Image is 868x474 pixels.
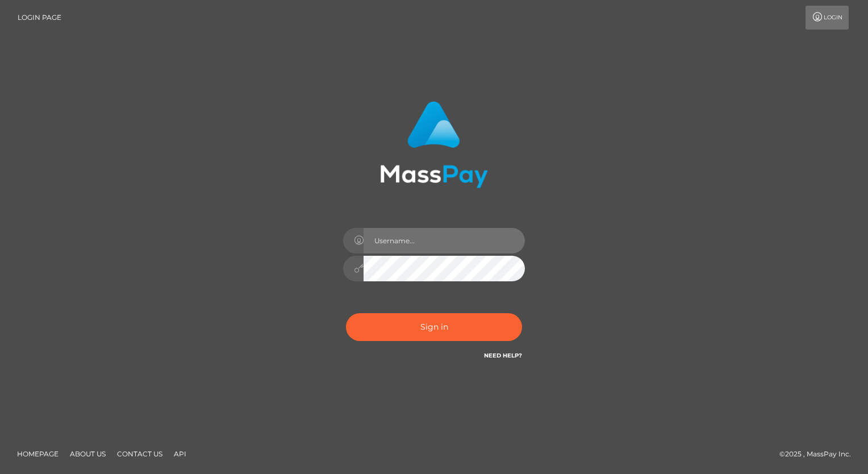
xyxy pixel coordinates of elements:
a: Contact Us [112,445,167,463]
div: © 2025 , MassPay Inc. [779,448,859,460]
a: Homepage [12,445,63,463]
button: Sign in [346,313,522,341]
input: Username... [364,228,525,253]
a: Need Help? [484,352,522,359]
img: MassPay Login [380,101,488,188]
a: About Us [65,445,110,463]
a: Login [806,6,849,30]
a: API [169,445,191,463]
a: Login Page [18,6,61,30]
